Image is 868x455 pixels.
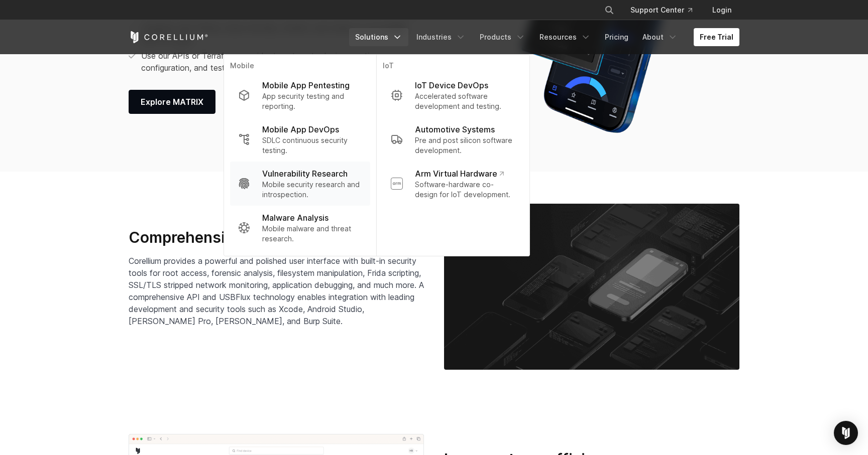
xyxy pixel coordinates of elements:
a: Arm Virtual Hardware Software-hardware co-design for IoT development. [383,162,523,206]
p: Mobile [230,61,370,73]
a: Resources [533,28,597,46]
a: Industries [410,28,472,46]
p: IoT Device DevOps [415,79,488,91]
div: Navigation Menu [349,28,739,46]
a: Mobile App DevOps SDLC continuous security testing. [230,117,370,162]
p: Mobile security research and introspection. [262,180,362,200]
p: IoT [383,61,523,73]
p: Mobile App Pentesting [262,79,350,91]
div: Open Intercom Messenger [834,421,858,445]
a: Products [474,28,531,46]
a: Malware Analysis Mobile malware and threat research. [230,206,370,250]
p: Mobile malware and threat research. [262,224,362,244]
a: Automotive Systems Pre and post silicon software development. [383,117,523,162]
a: Corellium Home [129,31,208,43]
img: Corellium_MobilePenTesting [444,204,739,370]
a: Solutions [349,28,408,46]
p: Malware Analysis [262,212,329,224]
a: Mobile App Pentesting App security testing and reporting. [230,73,370,117]
p: Vulnerability Research [262,168,348,180]
div: Navigation Menu [592,1,739,19]
p: Pre and post silicon software development. [415,135,515,156]
a: About [636,28,684,46]
a: Explore MATRIX [129,90,215,114]
p: SDLC continuous security testing. [262,135,362,156]
a: Vulnerability Research Mobile security research and introspection. [230,162,370,206]
p: Software-hardware co-design for IoT development. [415,180,515,200]
p: Automotive Systems [415,123,495,135]
p: Accelerated software development and testing. [415,91,515,111]
p: Mobile App DevOps [262,123,339,135]
a: Login [704,1,739,19]
li: Use our APIs or Terraform provider to automate device creation, configuration, and testing matrices. [129,50,427,74]
h3: Comprehensive penetration testing [129,228,424,247]
a: Free Trial [694,28,739,46]
a: Pricing [599,28,634,46]
a: IoT Device DevOps Accelerated software development and testing. [383,73,523,117]
button: Search [600,1,618,19]
p: Arm Virtual Hardware [415,168,504,180]
span: Corellium provides a powerful and polished user interface with built-in security tools for root a... [129,256,424,326]
a: Support Center [622,1,700,19]
span: Explore MATRIX [141,96,203,108]
p: App security testing and reporting. [262,91,362,111]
